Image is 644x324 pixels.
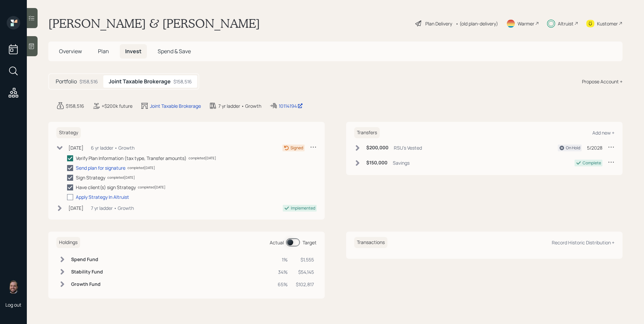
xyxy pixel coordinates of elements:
div: 1% [278,256,288,263]
div: RSU's Vested [394,144,422,151]
span: Spend & Save [158,48,191,55]
div: 10114194 [279,102,303,109]
div: completed [DATE] [189,156,216,161]
h6: Growth Fund [71,281,103,287]
div: $102,817 [296,281,314,288]
span: Overview [59,48,82,55]
div: $158,516 [173,78,192,85]
div: Apply Strategy In Altruist [76,193,129,200]
h6: Transfers [354,127,380,138]
div: Implemented [291,205,315,211]
span: Plan [98,48,109,55]
div: [DATE] [68,144,84,151]
h6: Stability Fund [71,269,103,275]
div: 5/2028 [587,144,602,151]
div: Warmer [518,20,534,27]
h5: Joint Taxable Brokerage [109,78,171,85]
div: completed [DATE] [107,175,135,180]
div: Complete [583,160,601,166]
div: $54,145 [296,268,314,275]
div: 65% [278,281,288,288]
div: Propose Account + [582,78,623,85]
div: $158,516 [79,78,98,85]
div: 7 yr ladder • Growth [91,205,134,212]
h6: Holdings [56,237,80,248]
div: Actual [270,239,284,246]
h1: [PERSON_NAME] & [PERSON_NAME] [48,16,260,31]
h6: Spend Fund [71,257,103,262]
div: Add new + [592,130,614,136]
h6: Transactions [354,237,387,248]
div: completed [DATE] [138,185,165,190]
div: [DATE] [68,205,84,212]
div: On Hold [566,145,580,151]
div: Verify Plan Information (tax type, Transfer amounts) [76,155,186,162]
div: +$200k future [102,102,132,109]
div: Kustomer [597,20,618,27]
div: Altruist [558,20,574,27]
div: Signed [290,145,303,151]
div: Target [303,239,317,246]
div: 7 yr ladder • Growth [218,102,261,109]
div: 34% [278,268,288,275]
img: james-distasi-headshot.png [7,280,20,294]
h6: $200,000 [366,145,388,151]
div: $1,555 [296,256,314,263]
div: Log out [5,302,21,308]
div: Have client(s) sign Strategy [76,184,136,191]
div: Savings [393,159,410,166]
div: completed [DATE] [127,165,155,170]
div: Record Historic Distribution + [552,239,614,246]
div: Joint Taxable Brokerage [150,102,201,109]
span: Invest [125,48,142,55]
div: 6 yr ladder • Growth [91,144,135,151]
h6: Strategy [56,127,81,138]
h6: $150,000 [366,160,387,166]
div: Plan Delivery [425,20,452,27]
div: • (old plan-delivery) [455,20,498,27]
div: Send plan for signature [76,164,125,171]
div: $158,516 [66,102,84,109]
h5: Portfolio [56,78,77,85]
div: Sign Strategy [76,174,105,181]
